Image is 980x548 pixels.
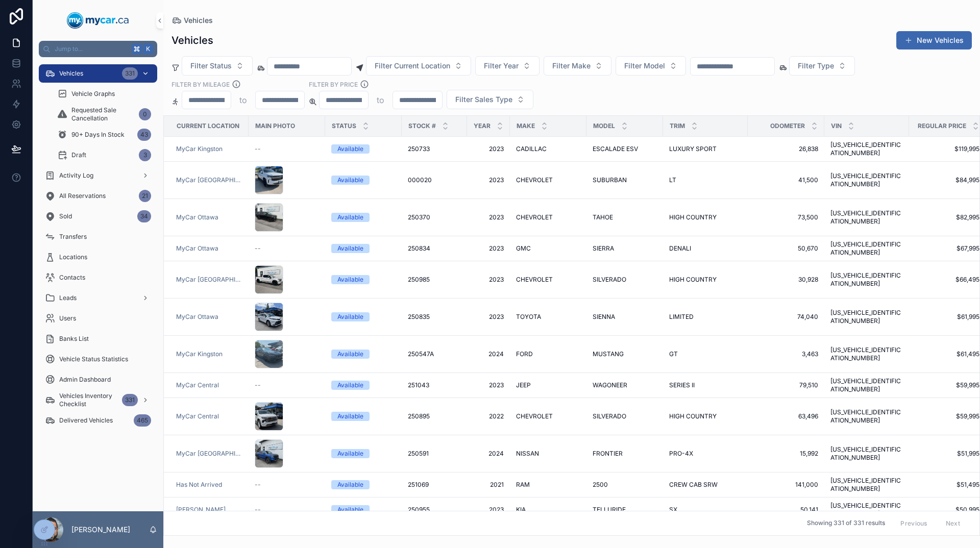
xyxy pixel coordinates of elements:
[516,313,541,321] span: TOYOTA
[39,64,157,83] a: Vehicles331
[122,394,138,406] div: 331
[593,213,657,221] a: TAHOE
[39,289,157,307] a: Leads
[896,31,972,49] a: New Vehicles
[176,145,223,153] a: MyCar Kingston
[408,145,430,153] span: 250733
[39,391,157,409] a: Vehicles Inventory Checklist331
[915,412,979,420] a: $59,995
[593,145,657,153] a: ESCALADE ESV
[408,412,430,420] span: 250895
[176,350,223,358] a: MyCar Kingston
[408,276,461,284] a: 250985
[176,213,218,221] span: MyCar Ottawa
[669,450,693,458] span: PRO-4X
[830,271,903,288] span: [US_VEHICLE_IDENTIFICATION_NUMBER]
[754,276,818,284] a: 30,928
[669,145,742,153] a: LUXURY SPORT
[473,176,504,184] a: 2023
[176,145,242,153] a: MyCar Kingston
[593,276,657,284] a: SILVERADO
[190,61,232,71] span: Filter Status
[915,450,979,458] span: $51,995
[39,350,157,368] a: Vehicle Status Statistics
[624,61,665,71] span: Filter Model
[331,312,396,321] a: Available
[754,412,818,420] a: 63,496
[71,90,115,98] span: Vehicle Graphs
[516,145,547,153] span: CADILLAC
[408,176,461,184] a: 000020
[176,276,242,284] a: MyCar [GEOGRAPHIC_DATA]
[59,335,89,343] span: Banks List
[593,412,657,420] a: SILVERADO
[593,350,657,358] a: MUSTANG
[408,176,432,184] span: 000020
[176,481,242,489] a: Has Not Arrived
[593,313,657,321] a: SIENNA
[331,381,396,390] a: Available
[516,176,553,184] span: CHEVROLET
[516,176,580,184] a: CHEVROLET
[139,190,151,202] div: 21
[830,377,903,393] span: [US_VEHICLE_IDENTIFICATION_NUMBER]
[473,276,504,284] span: 2023
[669,176,742,184] a: LT
[337,213,363,222] div: Available
[915,350,979,358] a: $61,495
[830,477,903,493] a: [US_VEHICLE_IDENTIFICATION_NUMBER]
[830,141,903,157] a: [US_VEHICLE_IDENTIFICATION_NUMBER]
[915,213,979,221] a: $82,995
[176,213,242,221] a: MyCar Ottawa
[473,213,504,221] span: 2023
[331,449,396,458] a: Available
[176,450,242,458] span: MyCar [GEOGRAPHIC_DATA]
[593,276,626,284] span: SILVERADO
[375,61,450,71] span: Filter Current Location
[59,314,76,322] span: Users
[71,131,125,139] span: 90+ Days In Stock
[408,481,429,489] span: 251069
[593,450,623,458] span: FRONTIER
[789,56,855,76] button: Select Button
[754,450,818,458] a: 15,992
[171,15,213,26] a: Vehicles
[337,244,363,253] div: Available
[473,350,504,358] span: 2024
[830,408,903,425] a: [US_VEHICLE_IDENTIFICATION_NUMBER]
[39,268,157,287] a: Contacts
[754,176,818,184] a: 41,500
[593,176,657,184] a: SUBURBAN
[408,450,461,458] a: 250591
[408,244,461,253] a: 250834
[516,350,533,358] span: FORD
[473,481,504,489] a: 2021
[337,449,363,458] div: Available
[915,145,979,153] span: $119,995
[616,56,686,76] button: Select Button
[593,381,657,389] a: WAGONEER
[176,381,219,389] span: MyCar Central
[39,41,157,57] button: Jump to...K
[830,346,903,362] a: [US_VEHICLE_IDENTIFICATION_NUMBER]
[915,176,979,184] span: $84,995
[408,350,434,358] span: 250547A
[176,313,218,321] a: MyCar Ottawa
[754,213,818,221] a: 73,500
[337,350,363,359] div: Available
[59,171,93,180] span: Activity Log
[144,45,152,53] span: K
[516,450,539,458] span: NISSAN
[915,244,979,253] span: $67,995
[915,381,979,389] a: $59,995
